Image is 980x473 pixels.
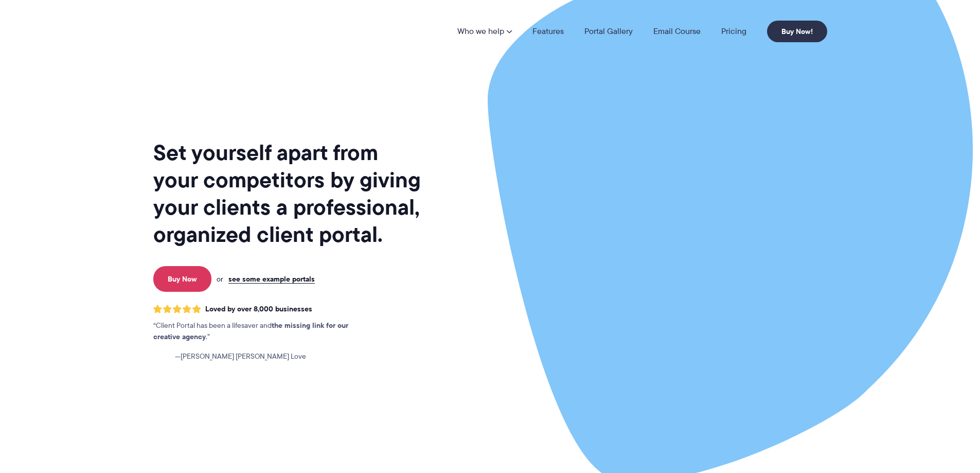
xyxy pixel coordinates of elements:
[153,320,348,342] strong: the missing link for our creative agency
[153,139,423,248] h1: Set yourself apart from your competitors by giving your clients a professional, organized client ...
[457,27,512,36] a: Who we help
[721,27,746,36] a: Pricing
[205,305,312,313] span: Loved by over 8,000 businesses
[532,27,564,36] a: Features
[653,27,701,36] a: Email Course
[153,320,369,343] p: Client Portal has been a lifesaver and .
[175,351,306,362] span: [PERSON_NAME] [PERSON_NAME] Love
[228,274,315,284] a: see some example portals
[767,21,827,42] a: Buy Now!
[584,27,633,36] a: Portal Gallery
[153,266,211,292] a: Buy Now
[217,274,223,284] span: or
